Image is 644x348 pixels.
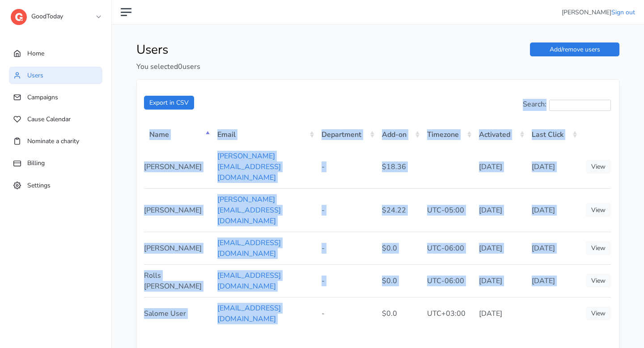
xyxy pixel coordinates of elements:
a: GoodToday [11,6,100,22]
td: [DATE] [474,145,526,188]
a: Campaigns [9,89,102,106]
a: View [586,160,611,174]
a: [PERSON_NAME][EMAIL_ADDRESS][DOMAIN_NAME] [217,195,281,226]
td: [DATE] [474,232,526,264]
th: Activated: activate to sort column ascending [474,123,526,145]
li: [PERSON_NAME] [562,8,635,17]
td: [PERSON_NAME] [144,145,212,188]
a: [EMAIL_ADDRESS][DOMAIN_NAME] [217,271,281,291]
a: Settings [9,177,102,194]
td: - [316,297,377,330]
td: $18.36 [377,145,422,188]
td: [DATE] [474,188,526,232]
a: View [586,241,611,255]
th: Name: activate to sort column descending [144,123,212,145]
td: Salome User [144,297,212,330]
a: Nominate a charity [9,132,102,150]
td: [DATE] [474,264,526,297]
td: [DATE] [526,145,579,188]
input: Search: [549,100,611,111]
td: - [316,145,377,188]
td: - [316,188,377,232]
td: - [316,232,377,264]
label: Search: [523,99,611,111]
a: View [586,203,611,217]
span: Export in CSV [149,98,189,107]
img: logo-dashboard-4662da770dd4bea1a8774357aa970c5cb092b4650ab114813ae74da458e76571.svg [11,9,27,25]
a: View [586,306,611,320]
td: [DATE] [526,264,579,297]
th: Email: activate to sort column ascending [212,123,316,145]
th: Department: activate to sort column ascending [316,123,377,145]
span: Users [27,71,43,80]
th: Add-on: activate to sort column ascending [377,123,422,145]
td: UTC-05:00 [422,188,474,232]
a: Cause Calendar [9,110,102,128]
td: [DATE] [474,297,526,330]
p: You selected users [136,61,371,72]
h1: Users [136,42,371,58]
a: Billing [9,154,102,172]
span: 0 [178,62,182,72]
td: $0.0 [377,297,422,330]
a: Add/remove users [530,42,619,56]
th: Last Click: activate to sort column ascending [526,123,579,145]
a: View [586,274,611,288]
td: - [316,264,377,297]
span: Nominate a charity [27,137,79,145]
a: [EMAIL_ADDRESS][DOMAIN_NAME] [217,303,281,324]
span: Settings [27,181,51,189]
td: $24.22 [377,188,422,232]
td: UTC+03:00 [422,297,474,330]
a: Home [9,45,102,62]
td: $0.0 [377,264,422,297]
span: Billing [27,159,45,167]
td: $0.0 [377,232,422,264]
th: Timezone: activate to sort column ascending [422,123,474,145]
button: Export in CSV [144,96,194,110]
td: [DATE] [526,188,579,232]
td: [PERSON_NAME] [144,188,212,232]
span: Home [27,49,44,58]
td: [DATE] [526,232,579,264]
a: Sign out [611,8,635,17]
a: [EMAIL_ADDRESS][DOMAIN_NAME] [217,238,281,259]
td: [PERSON_NAME] [144,232,212,264]
a: Users [9,67,102,84]
td: UTC-06:00 [422,264,474,297]
td: Rolls [PERSON_NAME] [144,264,212,297]
td: UTC-06:00 [422,232,474,264]
a: [PERSON_NAME][EMAIL_ADDRESS][DOMAIN_NAME] [217,151,281,182]
span: Cause Calendar [27,115,71,123]
span: Campaigns [27,93,58,102]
